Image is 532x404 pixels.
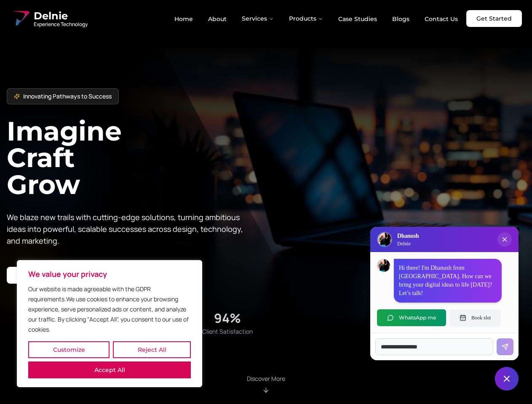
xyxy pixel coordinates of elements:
[497,232,512,247] button: Close chat popup
[247,375,285,394] div: Scroll to About section
[377,309,446,326] button: WhatsApp me
[28,284,191,335] p: Our website is made agreeable with the GDPR requirements.We use cookies to enhance your browsing ...
[28,269,191,279] p: We value your privacy
[202,327,253,336] span: Client Satisfaction
[201,12,233,26] a: About
[282,10,330,27] button: Products
[247,375,285,383] p: Discover More
[331,12,384,26] a: Case Studies
[466,10,522,27] a: Get Started
[495,367,519,391] button: Close chat
[397,232,419,240] h3: Dhanush
[7,267,103,284] a: Start your project with us
[10,8,30,29] img: Delnie Logo
[397,240,419,247] p: Delnie
[235,10,281,27] button: Services
[113,341,191,358] button: Reject All
[418,12,465,26] a: Contact Us
[34,21,88,28] span: Experience Technology
[28,361,191,378] button: Accept All
[168,12,200,26] a: Home
[399,264,497,298] p: Hi there! I'm Dhanush from [GEOGRAPHIC_DATA]. How can we bring your digital ideas to life [DATE]?...
[7,118,266,197] h1: Imagine Craft Grow
[168,10,465,27] nav: Main
[28,341,110,358] button: Customize
[23,92,112,101] span: Innovating Pathways to Success
[385,12,416,26] a: Blogs
[377,259,390,272] img: Dhanush
[10,8,88,29] a: Delnie Logo Full
[214,311,241,326] div: 94%
[378,233,391,246] img: Delnie Logo
[34,9,88,23] span: Delnie
[449,309,501,326] button: Book slot
[7,211,249,247] p: We blaze new trails with cutting-edge solutions, turning ambitious ideas into powerful, scalable ...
